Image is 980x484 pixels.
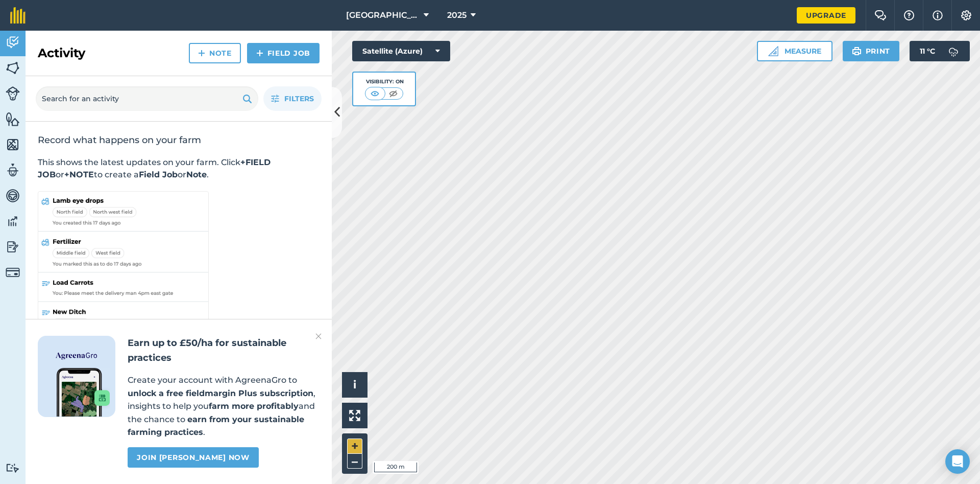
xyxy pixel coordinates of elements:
[447,9,467,21] span: 2025
[139,170,178,179] strong: Field Job
[347,454,362,469] button: –
[36,86,258,111] input: Search for an activity
[365,78,404,86] div: Visibility: On
[6,35,20,50] img: svg+xml;base64,PD94bWwgdmVyc2lvbj0iMS4wIiBlbmNvZGluZz0idXRmLTgiPz4KPCEtLSBHZW5lcmF0b3I6IEFkb2JlIE...
[38,45,85,61] h2: Activity
[6,188,20,203] img: svg+xml;base64,PD94bWwgdmVyc2lvbj0iMS4wIiBlbmNvZGluZz0idXRmLTgiPz4KPCEtLSBHZW5lcmF0b3I6IEFkb2JlIE...
[256,47,263,59] img: svg+xml;base64,PHN2ZyB4bWxucz0iaHR0cDovL3d3dy53My5vcmcvMjAwMC9zdmciIHdpZHRoPSIxNCIgaGVpZ2h0PSIyNC...
[6,86,20,101] img: svg+xml;base64,PD94bWwgdmVyc2lvbj0iMS4wIiBlbmNvZGluZz0idXRmLTgiPz4KPCEtLSBHZW5lcmF0b3I6IEFkb2JlIE...
[353,378,356,391] span: i
[10,7,26,24] img: fieldmargin Logo
[128,388,313,398] strong: unlock a free fieldmargin Plus subscription
[6,239,20,255] img: svg+xml;base64,PD94bWwgdmVyc2lvbj0iMS4wIiBlbmNvZGluZz0idXRmLTgiPz4KPCEtLSBHZW5lcmF0b3I6IEFkb2JlIE...
[933,9,943,21] img: svg+xml;base64,PHN2ZyB4bWxucz0iaHR0cDovL3d3dy53My5vcmcvMjAwMC9zdmciIHdpZHRoPSIxNyIgaGVpZ2h0PSIxNy...
[797,7,855,24] a: Upgrade
[6,60,20,76] img: svg+xml;base64,PHN2ZyB4bWxucz0iaHR0cDovL3d3dy53My5vcmcvMjAwMC9zdmciIHdpZHRoPSI1NiIgaGVpZ2h0PSI2MC...
[38,134,320,146] h2: Record what happens on your farm
[960,10,972,20] img: A cog icon
[6,463,20,473] img: svg+xml;base64,PD94bWwgdmVyc2lvbj0iMS4wIiBlbmNvZGluZz0idXRmLTgiPz4KPCEtLSBHZW5lcmF0b3I6IEFkb2JlIE...
[38,156,320,181] p: This shows the latest updates on your farm. Click or to create a or .
[189,43,241,63] a: Note
[209,401,299,411] strong: farm more profitably
[57,368,110,417] img: Screenshot of the Gro app
[352,41,450,61] button: Satellite (Azure)
[64,170,94,179] strong: +NOTE
[128,414,304,437] strong: earn from your sustainable farming practices
[768,46,778,56] img: Ruler icon
[6,265,20,280] img: svg+xml;base64,PD94bWwgdmVyc2lvbj0iMS4wIiBlbmNvZGluZz0idXRmLTgiPz4KPCEtLSBHZW5lcmF0b3I6IEFkb2JlIE...
[342,372,367,398] button: i
[347,439,362,454] button: +
[369,88,381,99] img: svg+xml;base64,PHN2ZyB4bWxucz0iaHR0cDovL3d3dy53My5vcmcvMjAwMC9zdmciIHdpZHRoPSI1MCIgaGVpZ2h0PSI0MC...
[6,163,20,178] img: svg+xml;base64,PD94bWwgdmVyc2lvbj0iMS4wIiBlbmNvZGluZz0idXRmLTgiPz4KPCEtLSBHZW5lcmF0b3I6IEFkb2JlIE...
[945,449,970,474] div: Open Intercom Messenger
[128,336,320,365] h2: Earn up to £50/ha for sustainable practices
[757,41,832,61] button: Measure
[920,41,935,61] span: 11 ° C
[315,330,322,342] img: svg+xml;base64,PHN2ZyB4bWxucz0iaHR0cDovL3d3dy53My5vcmcvMjAwMC9zdmciIHdpZHRoPSIyMiIgaGVpZ2h0PSIzMC...
[284,93,314,104] span: Filters
[387,88,400,99] img: svg+xml;base64,PHN2ZyB4bWxucz0iaHR0cDovL3d3dy53My5vcmcvMjAwMC9zdmciIHdpZHRoPSI1MCIgaGVpZ2h0PSI0MC...
[263,86,322,111] button: Filters
[874,10,887,20] img: Two speech bubbles overlapping with the left bubble in the forefront
[128,447,258,468] a: Join [PERSON_NAME] now
[198,47,205,59] img: svg+xml;base64,PHN2ZyB4bWxucz0iaHR0cDovL3d3dy53My5vcmcvMjAwMC9zdmciIHdpZHRoPSIxNCIgaGVpZ2h0PSIyNC...
[903,10,915,20] img: A question mark icon
[6,111,20,127] img: svg+xml;base64,PHN2ZyB4bWxucz0iaHR0cDovL3d3dy53My5vcmcvMjAwMC9zdmciIHdpZHRoPSI1NiIgaGVpZ2h0PSI2MC...
[943,41,964,61] img: svg+xml;base64,PD94bWwgdmVyc2lvbj0iMS4wIiBlbmNvZGluZz0idXRmLTgiPz4KPCEtLSBHZW5lcmF0b3I6IEFkb2JlIE...
[346,9,420,21] span: [GEOGRAPHIC_DATA]
[6,137,20,152] img: svg+xml;base64,PHN2ZyB4bWxucz0iaHR0cDovL3d3dy53My5vcmcvMjAwMC9zdmciIHdpZHRoPSI1NiIgaGVpZ2h0PSI2MC...
[910,41,970,61] button: 11 °C
[6,214,20,229] img: svg+xml;base64,PD94bWwgdmVyc2lvbj0iMS4wIiBlbmNvZGluZz0idXRmLTgiPz4KPCEtLSBHZW5lcmF0b3I6IEFkb2JlIE...
[349,410,360,421] img: Four arrows, one pointing top left, one top right, one bottom right and the last bottom left
[247,43,320,63] a: Field Job
[852,45,862,57] img: svg+xml;base64,PHN2ZyB4bWxucz0iaHR0cDovL3d3dy53My5vcmcvMjAwMC9zdmciIHdpZHRoPSIxOSIgaGVpZ2h0PSIyNC...
[843,41,900,61] button: Print
[128,374,320,439] p: Create your account with AgreenaGro to , insights to help you and the chance to .
[186,170,207,179] strong: Note
[242,93,252,105] img: svg+xml;base64,PHN2ZyB4bWxucz0iaHR0cDovL3d3dy53My5vcmcvMjAwMC9zdmciIHdpZHRoPSIxOSIgaGVpZ2h0PSIyNC...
